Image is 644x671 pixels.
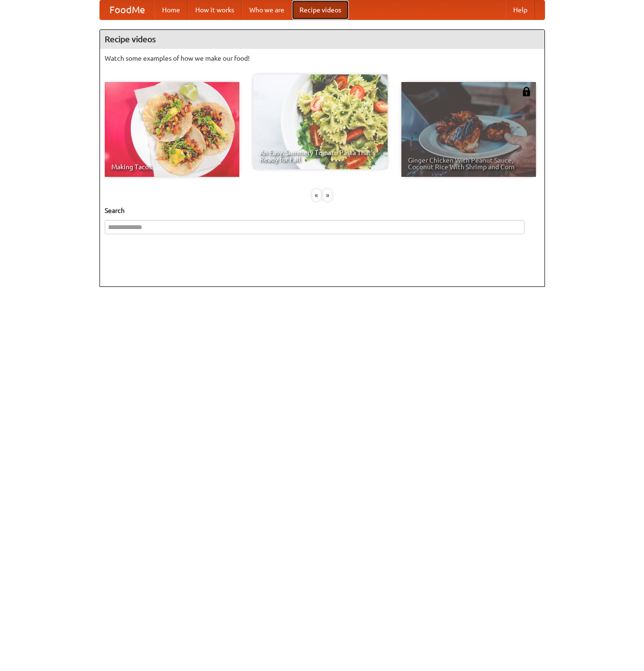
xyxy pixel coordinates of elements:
div: « [312,189,321,201]
span: Making Tacos [111,164,233,170]
a: FoodMe [100,0,154,19]
h5: Search [105,206,540,215]
span: An Easy, Summery Tomato Pasta That's Ready for Fall [260,149,381,163]
a: How it works [188,0,242,19]
div: » [323,189,332,201]
p: Watch some examples of how we make our food! [105,54,540,63]
a: Home [154,0,188,19]
a: An Easy, Summery Tomato Pasta That's Ready for Fall [253,74,388,169]
a: Help [506,0,535,19]
a: Who we are [242,0,292,19]
h4: Recipe videos [100,30,544,49]
img: 483408.png [522,87,531,96]
a: Making Tacos [105,82,239,177]
a: Recipe videos [292,0,349,19]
